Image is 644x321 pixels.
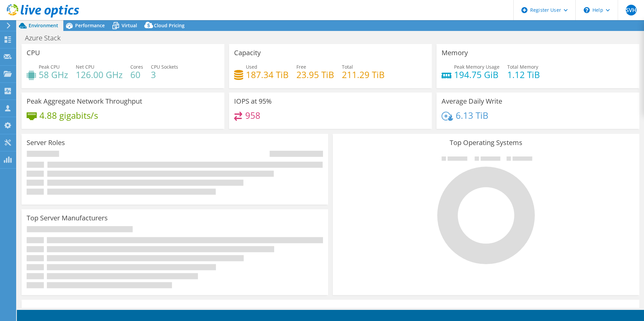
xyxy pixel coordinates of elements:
[584,7,590,13] svg: \n
[27,214,108,222] h3: Top Server Manufacturers
[342,71,385,78] h4: 211.29 TiB
[234,49,261,57] h3: Capacity
[296,64,306,70] span: Free
[454,64,500,70] span: Peak Memory Usage
[442,98,502,105] h3: Average Daily Write
[342,64,353,70] span: Total
[151,64,178,70] span: CPU Sockets
[76,71,123,78] h4: 126.00 GHz
[245,112,260,119] h4: 958
[130,71,143,78] h4: 60
[39,112,98,119] h4: 4.88 gigabits/s
[27,49,40,57] h3: CPU
[22,34,71,42] h1: Azure Stack
[75,22,105,29] span: Performance
[456,112,488,119] h4: 6.13 TiB
[234,98,272,105] h3: IOPS at 95%
[442,49,468,57] h3: Memory
[29,22,58,29] span: Environment
[626,5,637,15] span: SVH
[246,71,289,78] h4: 187.34 TiB
[246,64,257,70] span: Used
[154,22,185,29] span: Cloud Pricing
[122,22,137,29] span: Virtual
[507,64,538,70] span: Total Memory
[296,71,334,78] h4: 23.95 TiB
[27,139,65,146] h3: Server Roles
[338,139,634,146] h3: Top Operating Systems
[130,64,143,70] span: Cores
[39,64,60,70] span: Peak CPU
[507,71,540,78] h4: 1.12 TiB
[76,64,94,70] span: Net CPU
[454,71,500,78] h4: 194.75 GiB
[27,98,142,105] h3: Peak Aggregate Network Throughput
[151,71,178,78] h4: 3
[39,71,68,78] h4: 58 GHz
